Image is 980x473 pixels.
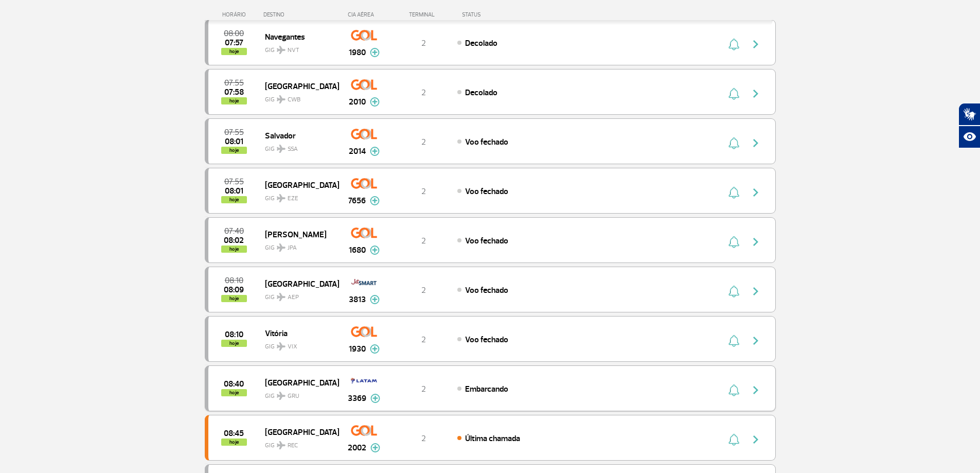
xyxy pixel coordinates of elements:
[465,87,497,98] span: Decolado
[221,295,247,302] span: hoje
[958,103,980,148] div: Plugin de acessibilidade da Hand Talk.
[421,186,426,197] span: 2
[370,147,380,156] img: mais-info-painel-voo.svg
[225,331,243,338] span: 2025-09-26 08:10:00
[370,394,380,403] img: mais-info-painel-voo.svg
[221,196,247,203] span: hoje
[225,277,243,284] span: 2025-09-26 08:10:00
[370,443,380,452] img: mais-info-painel-voo.svg
[750,433,762,446] img: seta-direita-painel-voo.svg
[288,293,299,302] span: AEP
[265,129,331,142] span: Salvador
[728,335,739,347] img: sino-painel-voo.svg
[265,326,331,340] span: Vitória
[750,186,762,199] img: seta-direita-painel-voo.svg
[265,287,331,302] span: GIG
[224,227,244,235] span: 2025-09-26 07:40:00
[224,237,244,244] span: 2025-09-26 08:02:43
[465,285,508,295] span: Voo fechado
[277,46,286,54] img: destiny_airplane.svg
[224,129,244,136] span: 2025-09-26 07:55:00
[288,243,297,253] span: JPA
[349,46,366,59] span: 1980
[728,285,739,297] img: sino-painel-voo.svg
[265,90,331,104] span: GIG
[728,236,739,248] img: sino-painel-voo.svg
[421,87,426,98] span: 2
[263,11,338,18] div: DESTINO
[348,442,366,454] span: 2002
[265,30,331,43] span: Navegantes
[288,145,298,154] span: SSA
[349,343,366,355] span: 1930
[265,40,331,55] span: GIG
[225,187,243,195] span: 2025-09-26 08:01:46
[277,243,286,252] img: destiny_airplane.svg
[225,138,243,145] span: 2025-09-26 08:01:34
[465,186,508,197] span: Voo fechado
[221,147,247,154] span: hoje
[421,236,426,246] span: 2
[277,293,286,301] img: destiny_airplane.svg
[288,342,297,352] span: VIX
[288,194,298,203] span: EZE
[421,384,426,394] span: 2
[265,425,331,439] span: [GEOGRAPHIC_DATA]
[465,236,508,246] span: Voo fechado
[221,389,247,396] span: hoje
[750,38,762,50] img: seta-direita-painel-voo.svg
[349,293,366,306] span: 3813
[224,79,244,86] span: 2025-09-26 07:55:00
[728,186,739,199] img: sino-painel-voo.svg
[221,97,247,104] span: hoje
[221,439,247,446] span: hoje
[265,188,331,203] span: GIG
[221,48,247,55] span: hoje
[750,236,762,248] img: seta-direita-painel-voo.svg
[265,79,331,93] span: [GEOGRAPHIC_DATA]
[370,97,380,107] img: mais-info-painel-voo.svg
[265,178,331,191] span: [GEOGRAPHIC_DATA]
[728,137,739,149] img: sino-painel-voo.svg
[421,137,426,147] span: 2
[265,238,331,253] span: GIG
[750,384,762,396] img: seta-direita-painel-voo.svg
[370,295,380,304] img: mais-info-painel-voo.svg
[265,435,331,450] span: GIG
[221,340,247,347] span: hoje
[288,441,298,450] span: REC
[224,89,244,96] span: 2025-09-26 07:58:06
[728,87,739,100] img: sino-painel-voo.svg
[349,244,366,256] span: 1680
[224,178,244,185] span: 2025-09-26 07:55:00
[277,392,286,400] img: destiny_airplane.svg
[728,433,739,446] img: sino-painel-voo.svg
[348,195,366,207] span: 7656
[421,38,426,48] span: 2
[265,277,331,290] span: [GEOGRAPHIC_DATA]
[277,194,286,202] img: destiny_airplane.svg
[224,380,244,388] span: 2025-09-26 08:40:00
[421,285,426,295] span: 2
[225,39,243,46] span: 2025-09-26 07:57:12
[465,137,508,147] span: Voo fechado
[277,95,286,103] img: destiny_airplane.svg
[265,337,331,352] span: GIG
[224,286,244,293] span: 2025-09-26 08:09:23
[370,344,380,354] img: mais-info-painel-voo.svg
[421,335,426,345] span: 2
[277,145,286,153] img: destiny_airplane.svg
[349,145,366,157] span: 2014
[288,392,299,401] span: GRU
[370,246,380,255] img: mais-info-painel-voo.svg
[277,342,286,351] img: destiny_airplane.svg
[221,246,247,253] span: hoje
[370,48,380,57] img: mais-info-painel-voo.svg
[348,392,366,405] span: 3369
[338,11,390,18] div: CIA AÉREA
[465,433,520,444] span: Última chamada
[224,30,244,37] span: 2025-09-26 08:00:00
[421,433,426,444] span: 2
[465,384,508,394] span: Embarcando
[265,376,331,389] span: [GEOGRAPHIC_DATA]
